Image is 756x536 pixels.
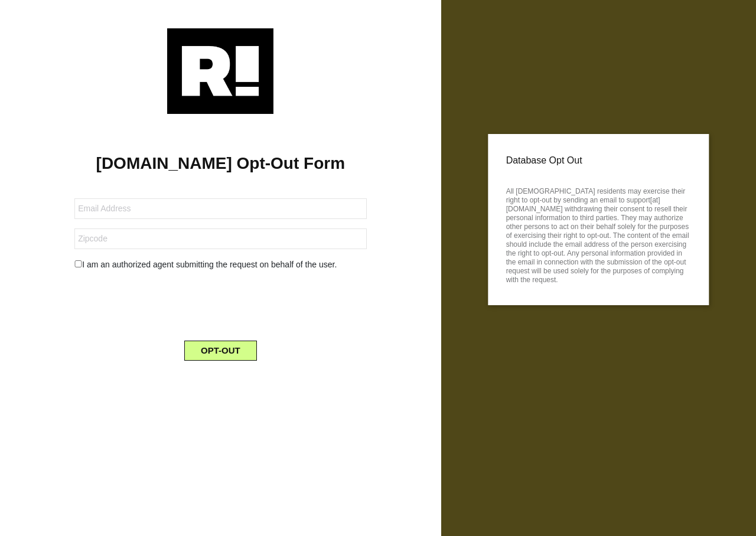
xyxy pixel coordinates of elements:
[506,184,691,285] p: All [DEMOGRAPHIC_DATA] residents may exercise their right to opt-out by sending an email to suppo...
[506,152,691,169] p: Database Opt Out
[66,259,375,271] div: I am an authorized agent submitting the request on behalf of the user.
[18,153,423,174] h1: [DOMAIN_NAME] Opt-Out Form
[167,28,273,114] img: Retention.com
[131,280,310,326] iframe: reCAPTCHA
[184,341,257,361] button: OPT-OUT
[74,198,366,219] input: Email Address
[74,228,366,249] input: Zipcode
